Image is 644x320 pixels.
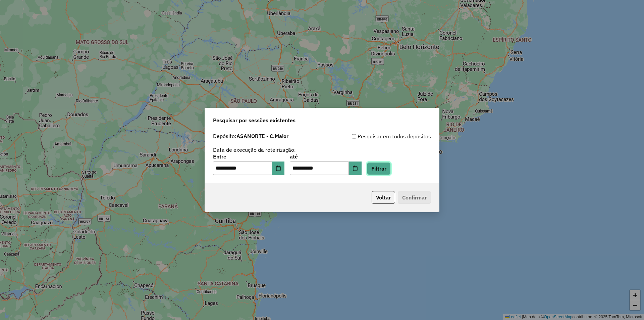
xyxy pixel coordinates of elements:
[372,191,395,204] button: Voltar
[213,146,296,154] label: Data de execução da roteirização:
[322,132,431,140] div: Pesquisar em todos depósitos
[367,162,391,175] button: Filtrar
[290,152,361,161] label: até
[349,162,362,175] button: Choose Date
[213,152,284,161] label: Entre
[272,162,285,175] button: Choose Date
[213,132,288,140] label: Depósito:
[213,116,296,124] span: Pesquisar por sessões existentes
[236,133,288,139] strong: ASANORTE - C.Maior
